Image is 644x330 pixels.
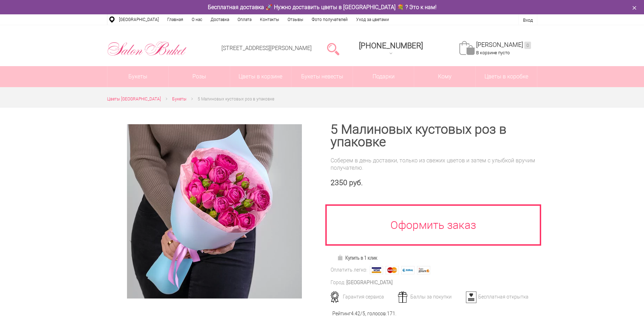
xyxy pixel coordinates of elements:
[107,96,161,103] a: Цветы [GEOGRAPHIC_DATA]
[328,294,397,300] div: Гарантия сервиса
[107,97,161,101] span: Цветы [GEOGRAPHIC_DATA]
[414,66,475,87] span: Кому
[337,255,345,260] img: Купить в 1 клик
[351,311,360,316] span: 4.42
[283,14,307,25] a: Отзывы
[221,45,312,51] a: [STREET_ADDRESS][PERSON_NAME]
[401,266,415,274] img: Webmoney
[198,97,274,101] span: 5 Малиновых кустовых роз в упаковке
[331,123,537,148] h1: 5 Малиновых кустовых роз в упаковке
[307,14,352,25] a: Фото получателей
[206,14,233,25] a: Доставка
[355,39,427,59] a: [PHONE_NUMBER]
[256,14,283,25] a: Контакты
[169,66,230,87] a: Розы
[523,17,533,23] a: Вход
[385,266,399,274] img: MasterCard
[331,279,345,286] div: Город:
[476,50,510,55] span: В корзине пусто
[291,66,353,87] a: Букеты невесты
[359,41,423,50] span: [PHONE_NUMBER]
[334,253,381,263] a: Купить в 1 клик
[346,279,392,286] div: [GEOGRAPHIC_DATA]
[102,3,543,11] div: Бесплатная доставка 🚀 Нужно доставить цветы в [GEOGRAPHIC_DATA] 💐 ? Это к нам!
[233,14,256,25] a: Оплата
[331,178,537,187] div: 2350 руб.
[115,14,163,25] a: [GEOGRAPHIC_DATA]
[331,266,367,274] div: Оплатить легко:
[107,40,187,58] img: Цветы Нижний Новгород
[331,157,537,171] div: Соберем в день доставки, только из свежих цветов и затем с улыбкой вручим получателю.
[476,41,531,49] a: [PERSON_NAME]
[127,124,302,299] img: 5 Малиновых кустовых роз в упаковке
[172,96,186,103] a: Букеты
[115,124,314,299] a: Увеличить
[396,294,465,300] div: Баллы за покупки
[370,266,383,274] img: Visa
[107,66,169,87] a: Букеты
[332,310,396,317] div: Рейтинг /5, голосов: .
[463,294,532,300] div: Бесплатная открытка
[476,66,537,87] a: Цветы в коробке
[524,42,531,49] ins: 0
[387,311,395,316] span: 171
[172,97,186,101] span: Букеты
[230,66,291,87] a: Цветы в корзине
[353,66,414,87] a: Подарки
[417,266,430,274] img: Яндекс Деньги
[163,14,187,25] a: Главная
[325,204,542,246] a: Оформить заказ
[187,14,206,25] a: О нас
[352,14,393,25] a: Уход за цветами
